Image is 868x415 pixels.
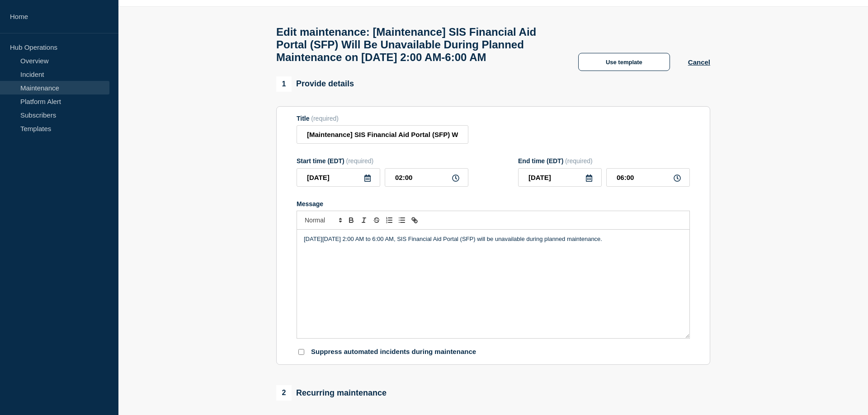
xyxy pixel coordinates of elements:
input: YYYY-MM-DD [297,168,380,187]
button: Cancel [688,58,710,66]
h1: Edit maintenance: [Maintenance] SIS Financial Aid Portal (SFP) Will Be Unavailable During Planned... [276,26,560,64]
input: HH:MM [606,168,690,187]
button: Toggle link [408,215,421,226]
input: Suppress automated incidents during maintenance [298,349,304,355]
span: (required) [346,157,374,165]
button: Toggle bold text [345,215,358,226]
button: Toggle ordered list [383,215,396,226]
button: Toggle bulleted list [396,215,408,226]
span: (required) [311,115,339,122]
p: Suppress automated incidents during maintenance [311,348,476,356]
div: Start time (EDT) [297,157,468,165]
span: (required) [565,157,593,165]
button: Toggle strikethrough text [370,215,383,226]
div: Message [297,230,689,338]
button: Toggle italic text [358,215,370,226]
input: YYYY-MM-DD [518,168,602,187]
input: Title [297,125,468,144]
p: [DATE][DATE] 2:00 AM to 6:00 AM, SIS Financial Aid Portal (SFP) will be unavailable during planne... [304,235,683,243]
div: Provide details [276,76,354,92]
span: 2 [276,385,292,401]
div: Title [297,115,468,122]
div: Recurring maintenance [276,385,387,401]
span: 1 [276,76,292,92]
button: Use template [578,53,670,71]
div: Message [297,200,690,207]
span: Font size [301,215,345,226]
div: End time (EDT) [518,157,690,165]
input: HH:MM [385,168,468,187]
